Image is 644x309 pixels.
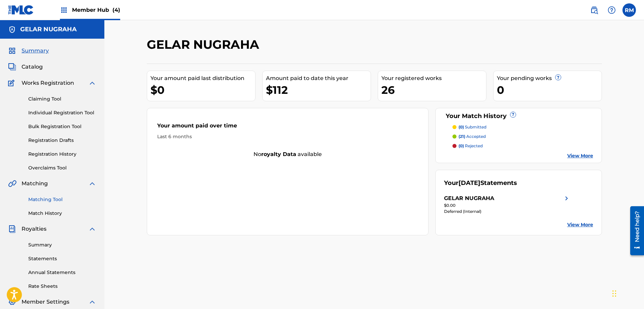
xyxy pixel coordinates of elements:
[261,151,296,157] strong: royalty data
[452,133,593,140] a: (21) accepted
[452,143,593,149] a: (0) rejected
[8,47,16,55] img: Summary
[88,225,96,233] img: expand
[88,180,96,188] img: expand
[157,122,418,133] div: Your amount paid over time
[510,112,516,117] span: ?
[497,82,602,98] div: 0
[444,202,571,208] div: $0.00
[28,269,96,276] a: Annual Statements
[8,79,17,87] img: Works Registration
[60,6,68,14] img: Top Rightsholders
[622,3,636,17] div: User Menu
[610,277,644,309] div: Widget Obrolan
[266,74,371,82] div: Amount paid to date this year
[8,63,43,71] a: CatalogCatalog
[459,143,483,149] p: rejected
[381,74,486,82] div: Your registered works
[444,179,517,188] div: Your Statements
[20,26,77,33] h5: GELAR NUGRAHA
[444,194,494,202] div: GELAR NUGRAHA
[22,63,43,71] span: Catalog
[22,225,46,233] span: Royalties
[459,124,486,130] p: submitted
[147,37,263,52] h2: GELAR NUGRAHA
[28,210,96,217] a: Match History
[266,82,371,98] div: $112
[8,26,16,34] img: Accounts
[28,151,96,158] a: Registration History
[22,180,48,188] span: Matching
[567,152,593,159] a: View More
[8,63,16,71] img: Catalog
[28,196,96,203] a: Matching Tool
[28,109,96,116] a: Individual Registration Tool
[444,194,571,215] a: GELAR NUGRAHAright chevron icon$0.00Deferred (Internal)
[147,150,429,158] div: No available
[444,208,571,215] div: Deferred (Internal)
[8,180,16,188] img: Matching
[459,133,486,140] p: accepted
[22,47,49,55] span: Summary
[452,124,593,130] a: (0) submitted
[381,82,486,98] div: 26
[112,7,120,13] span: (4)
[28,255,96,262] a: Statements
[150,82,255,98] div: $0
[88,79,96,87] img: expand
[625,204,644,258] iframe: Resource Center
[459,134,465,139] span: (21)
[8,47,49,55] a: SummarySummary
[28,137,96,144] a: Registration Drafts
[72,6,120,14] span: Member Hub
[28,241,96,248] a: Summary
[22,298,69,306] span: Member Settings
[150,74,255,82] div: Your amount paid last distribution
[612,283,616,304] div: Seret
[28,164,96,171] a: Overclaims Tool
[497,74,602,82] div: Your pending works
[590,6,598,14] img: search
[28,123,96,130] a: Bulk Registration Tool
[610,277,644,309] iframe: Chat Widget
[88,298,96,306] img: expand
[587,3,601,17] a: Public Search
[605,3,618,17] div: Help
[8,5,34,15] img: MLC Logo
[563,194,571,202] img: right chevron icon
[8,225,16,233] img: Royalties
[8,298,16,306] img: Member Settings
[157,133,418,140] div: Last 6 months
[459,124,464,129] span: (0)
[555,75,561,80] span: ?
[22,79,74,87] span: Works Registration
[28,95,96,103] a: Claiming Tool
[608,6,616,14] img: help
[444,112,593,121] div: Your Match History
[567,221,593,228] a: View More
[28,283,96,290] a: Rate Sheets
[459,179,480,187] span: [DATE]
[459,143,464,148] span: (0)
